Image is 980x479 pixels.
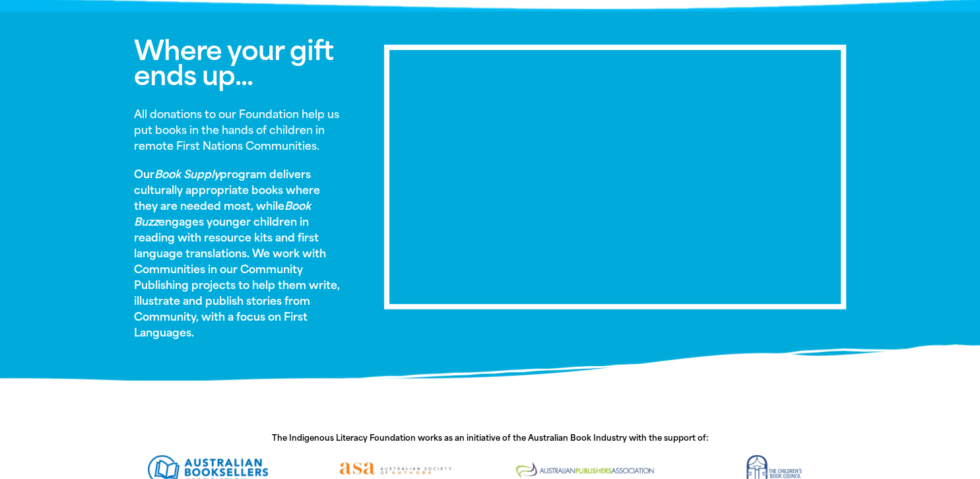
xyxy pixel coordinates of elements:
span: The Indigenous Literacy Foundation works as an initiative of the Australian Book Industry with th... [272,433,708,443]
span: Where your gift ends up... [134,35,333,92]
iframe: undefined-video [389,50,841,304]
p: Our program delivers culturally appropriate books where they are needed most, while engages young... [134,167,345,341]
strong: All donations to our Foundation help us put books in the hands of children in remote First Nation... [134,108,339,152]
em: Book Supply [154,168,220,181]
em: Book Buzz [134,200,311,228]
